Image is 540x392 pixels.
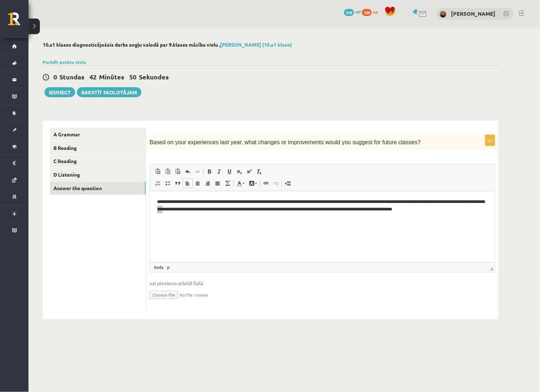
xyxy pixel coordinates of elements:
span: vai pievieno atbildi failā [150,279,495,287]
a: body elements [153,264,165,271]
span: 0 [53,73,57,81]
a: Treknraksts (vadīšanas taustiņš+B) [204,167,214,176]
span: Stundas [59,73,84,81]
a: B Reading [50,141,146,155]
a: [PERSON_NAME] [451,10,496,17]
a: Rīgas 1. Tālmācības vidusskola [8,12,28,30]
a: Bloka citāts [173,179,183,188]
a: C Reading [50,155,146,168]
a: Saite (vadīšanas taustiņš+K) [261,179,271,188]
a: Fona krāsa [247,179,259,188]
span: 50 [129,73,136,81]
a: Ievietot/noņemt numurētu sarakstu [153,179,163,188]
a: Atcelt (vadīšanas taustiņš+Z) [183,167,193,176]
span: Sekundes [139,73,169,81]
a: p elements [166,264,171,271]
span: mP [355,9,361,15]
a: Ievietot/noņemt sarakstu ar aizzīmēm [163,179,173,188]
a: Teksta krāsa [234,179,247,188]
a: Izlīdzināt malas [213,179,223,188]
a: Ielīmēt (vadīšanas taustiņš+V) [153,167,163,176]
span: Mērogot [490,267,493,271]
a: Slīpraksts (vadīšanas taustiņš+I) [214,167,224,176]
a: Ievietot lapas pārtraukumu drukai [283,179,293,188]
span: Based on your experiences last year, what changes or improvements would you suggest for future cl... [150,139,421,145]
a: 100 xp [362,9,381,15]
a: Rakstīt skolotājam [77,87,141,97]
span: xp [373,9,378,15]
a: Atkārtot (vadīšanas taustiņš+Y) [193,167,203,176]
span: 42 [89,73,97,81]
a: Izlīdzināt pa kreisi [183,179,193,188]
a: 358 mP [344,9,361,15]
img: Toms Jakseboga [440,11,447,18]
span: 358 [344,9,354,16]
a: Parādīt punktu skalu [43,59,86,65]
span: Minūtes [99,73,124,81]
a: [PERSON_NAME] (10.a1 klase) [220,41,292,48]
a: Noņemt stilus [254,167,264,176]
iframe: Bagātinātā teksta redaktors, wiswyg-editor-user-answer-47024735680100 [150,191,495,262]
a: Centrēti [193,179,203,188]
a: Answer the question [50,182,146,195]
span: 100 [362,9,372,16]
button: Iesniegt [45,87,75,97]
a: Augšraksts [244,167,254,176]
h2: 10.a1 klases diagnosticējošais darbs angļu valodā par 9.klases mācību vielu , [43,42,499,48]
a: Pasvītrojums (vadīšanas taustiņš+U) [224,167,234,176]
a: D Listening [50,168,146,181]
a: Ievietot kā vienkāršu tekstu (vadīšanas taustiņš+pārslēgšanas taustiņš+V) [163,167,173,176]
a: Izlīdzināt pa labi [203,179,213,188]
a: Ievietot no Worda [173,167,183,176]
p: 0p [485,135,495,146]
a: Atsaistīt [271,179,281,188]
a: A Grammar [50,128,146,141]
a: Apakšraksts [234,167,244,176]
a: Math [223,179,233,188]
